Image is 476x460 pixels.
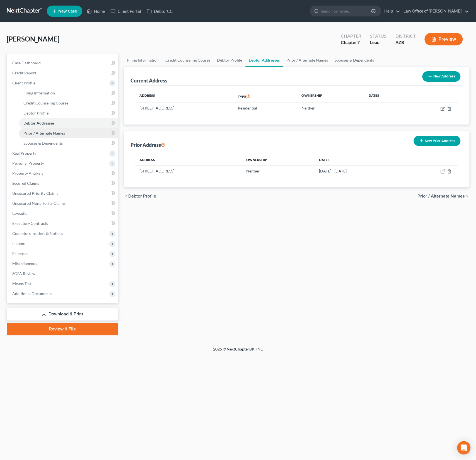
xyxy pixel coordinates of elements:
[131,77,167,84] div: Current Address
[19,108,118,118] a: Debtor Profile
[8,188,118,198] a: Unsecured Priority Claims
[457,441,470,454] div: Open Intercom Messenger
[135,165,242,176] td: [STREET_ADDRESS]
[7,308,118,321] a: Download & Print
[417,194,469,198] button: Prior / Alternate Names chevron_right
[19,98,118,108] a: Credit Counseling Course
[23,91,55,95] span: Filing Information
[12,161,44,165] span: Personal Property
[395,33,415,39] div: District
[8,198,118,208] a: Unsecured Nonpriority Claims
[370,33,386,39] div: Status
[8,269,118,279] a: SOFA Review
[321,6,372,16] input: Search by name...
[424,33,463,45] button: Preview
[58,9,77,13] span: New Case
[422,71,460,82] button: New Address
[23,121,54,125] span: Debtor Addresses
[341,39,361,46] div: Chapter
[214,53,245,67] a: Debtor Profile
[465,194,469,198] i: chevron_right
[283,53,331,67] a: Prior / Alternate Names
[124,194,128,198] i: chevron_left
[245,53,283,67] a: Debtor Addresses
[417,194,465,198] span: Prior / Alternate Names
[135,103,233,113] td: [STREET_ADDRESS]
[297,90,364,103] th: Ownership
[12,60,41,65] span: Case Dashboard
[124,194,156,198] button: chevron_left Debtor Profile
[341,33,361,39] div: Chapter
[19,138,118,148] a: Spouses & Dependents
[12,81,35,85] span: Client Profile
[8,168,118,178] a: Property Analysis
[12,181,39,186] span: Secured Claims
[401,6,469,16] a: Law Office of [PERSON_NAME]
[7,35,59,43] span: [PERSON_NAME]
[84,6,108,16] a: Home
[357,40,360,45] span: 7
[131,142,165,148] div: Prior Address
[12,201,66,206] span: Unsecured Nonpriority Claims
[12,231,63,236] span: Codebtors Insiders & Notices
[12,291,52,296] span: Additional Documents
[12,241,25,246] span: Income
[135,154,242,165] th: Address
[12,211,27,216] span: Lawsuits
[8,178,118,188] a: Secured Claims
[7,323,118,335] a: Review & File
[297,103,364,113] td: Neither
[331,53,377,67] a: Spouses & Dependents
[364,90,408,103] th: Dates
[12,251,28,256] span: Expenses
[23,111,49,115] span: Debtor Profile
[414,136,460,146] button: New Prior Address
[395,39,415,46] div: AZB
[108,6,144,16] a: Client Portal
[12,151,36,155] span: Real Property
[8,218,118,228] a: Executory Contracts
[23,101,68,105] span: Credit Counseling Course
[12,271,35,276] span: SOFA Review
[162,53,214,67] a: Credit Counseling Course
[315,165,404,176] td: [DATE] - [DATE]
[23,131,65,135] span: Prior / Alternate Names
[12,171,43,176] span: Property Analysis
[12,191,58,196] span: Unsecured Priority Claims
[242,154,315,165] th: Ownership
[19,128,118,138] a: Prior / Alternate Names
[19,118,118,128] a: Debtor Addresses
[233,103,297,113] td: Residential
[19,88,118,98] a: Filing Information
[124,53,162,67] a: Filing Information
[23,141,63,145] span: Spouses & Dependents
[242,165,315,176] td: Neither
[12,70,36,75] span: Credit Report
[381,6,400,16] a: Help
[233,90,297,103] th: Type
[8,208,118,218] a: Lawsuits
[8,68,118,78] a: Credit Report
[12,261,37,266] span: Miscellaneous
[315,154,404,165] th: Dates
[135,90,233,103] th: Address
[144,6,175,16] a: DebtorCC
[370,39,386,46] div: Lead
[8,58,118,68] a: Case Dashboard
[12,281,32,286] span: Means Test
[12,221,48,226] span: Executory Contracts
[79,346,397,356] div: 2025 © NextChapterBK, INC
[128,194,156,198] span: Debtor Profile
